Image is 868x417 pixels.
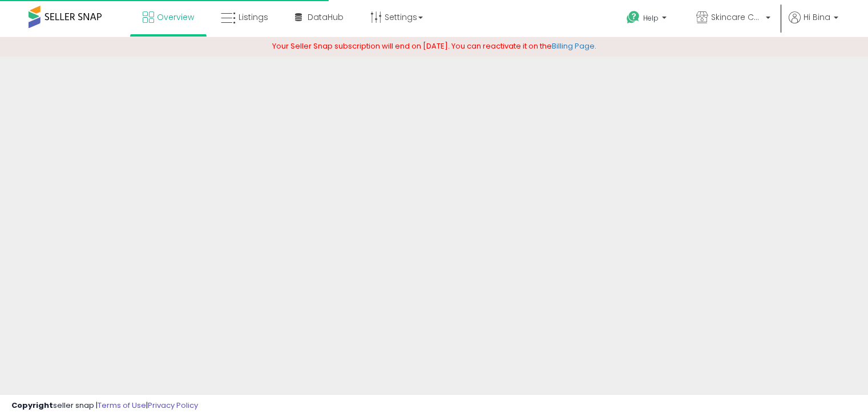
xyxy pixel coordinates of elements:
span: Hi Bina [804,11,830,23]
span: Skincare Collective Inc [711,11,762,23]
strong: Copyright [11,400,53,411]
a: Terms of Use [98,400,146,411]
a: Billing Page [552,41,595,51]
span: Listings [239,11,268,23]
a: Help [617,2,678,37]
span: Your Seller Snap subscription will end on [DATE]. You can reactivate it on the . [272,41,596,51]
div: seller snap | | [11,400,198,411]
span: DataHub [308,11,344,23]
span: Help [643,13,659,23]
a: Privacy Policy [148,400,198,411]
span: Overview [157,11,194,23]
a: Hi Bina [789,11,838,37]
i: Get Help [626,10,640,25]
